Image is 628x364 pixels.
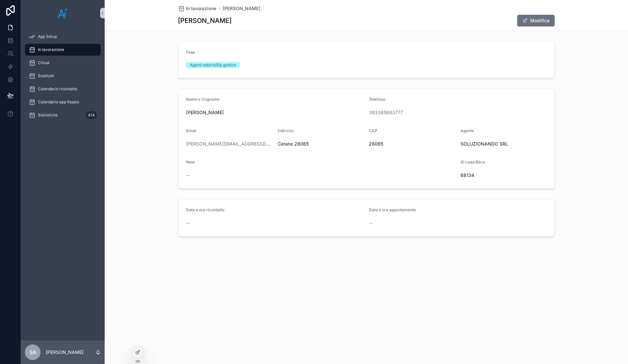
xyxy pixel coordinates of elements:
[38,34,57,39] span: App Setup
[58,8,68,18] img: App logo
[25,109,101,121] a: Statistiche414
[38,99,79,105] span: Calendario app fissato
[186,50,195,55] span: Fase
[186,5,216,12] span: In lavorazione
[186,109,364,116] span: [PERSON_NAME]
[86,111,97,119] div: 414
[25,70,101,82] a: Sostituiti
[278,128,294,133] span: Indirizzo
[186,160,195,165] span: Note
[369,128,377,133] span: CAP
[223,5,260,12] a: [PERSON_NAME]
[25,44,101,56] a: In lavorazione
[369,207,416,212] span: Data e ora appuntamento
[38,73,54,78] span: Sostituiti
[186,128,196,133] span: Email
[38,60,49,65] span: Chiusi
[178,5,216,12] a: In lavorazione
[186,97,219,102] span: Nome e Cognome
[186,220,190,226] span: --
[38,47,64,52] span: In lavorazione
[186,141,272,147] a: [PERSON_NAME][EMAIL_ADDRESS][DOMAIN_NAME]
[369,220,373,226] span: --
[461,141,547,147] span: SOLUZIONANDO SRL
[25,83,101,95] a: Calendario ricontatto
[461,128,474,133] span: Agente
[190,62,236,68] div: Agenti esterni/Da gestire
[25,31,101,43] a: App Setup
[186,207,224,212] span: Data e ora ricontatto
[369,141,455,147] span: 28065
[38,86,77,92] span: Calendario ricontatto
[38,113,58,118] span: Statistiche
[461,160,485,165] span: ID Lead Bitrix
[46,349,83,355] p: [PERSON_NAME]
[29,348,36,356] span: SA
[369,109,403,116] a: 393385883777
[186,172,190,179] span: --
[369,97,385,102] span: Telefono
[25,57,101,69] a: Chiusi
[178,16,232,25] h1: [PERSON_NAME]
[461,172,547,179] span: 68134
[25,96,101,108] a: Calendario app fissato
[278,141,364,147] span: Cerano 28065
[517,15,555,26] button: Modifica
[21,26,105,130] div: scrollable content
